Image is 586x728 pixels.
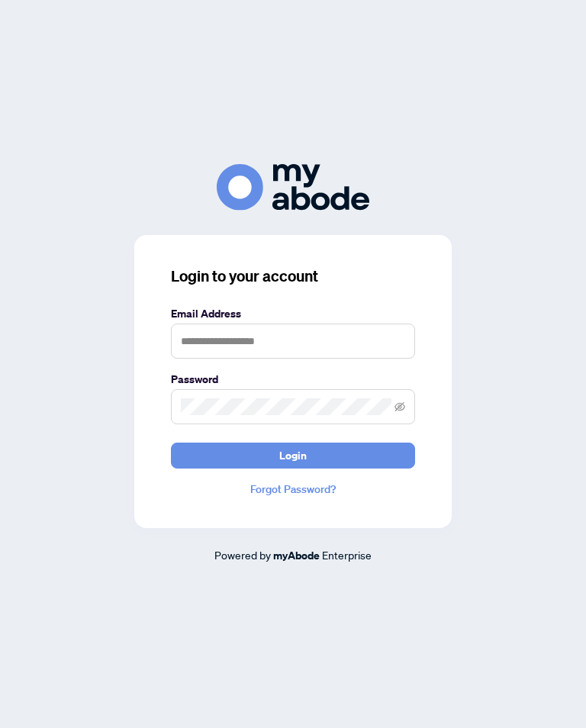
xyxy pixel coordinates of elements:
span: Login [279,443,307,468]
label: Password [171,371,415,388]
a: myAbode [273,547,320,564]
span: eye-invisible [394,401,405,412]
a: Forgot Password? [171,481,415,498]
span: Powered by [214,548,271,562]
img: ma-logo [217,164,369,211]
button: Login [171,443,415,469]
h3: Login to your account [171,266,415,287]
label: Email Address [171,305,415,322]
span: Enterprise [322,548,372,562]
